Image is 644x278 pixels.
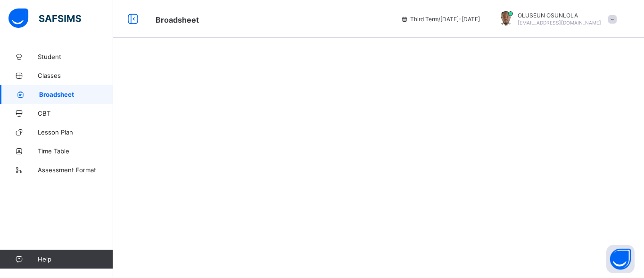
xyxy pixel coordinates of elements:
[518,12,601,19] span: OLUSEUN OSUNLOLA
[38,128,113,136] span: Lesson Plan
[38,110,113,117] span: CBT
[606,245,635,273] button: Open asap
[38,147,113,155] span: Time Table
[38,72,113,79] span: Classes
[38,255,113,263] span: Help
[38,53,113,60] span: Student
[8,8,81,28] img: safsims
[401,16,480,23] span: session/term information
[156,15,199,25] span: Broadsheet
[489,11,621,27] div: OLUSEUNOSUNLOLA
[518,20,601,25] span: [EMAIL_ADDRESS][DOMAIN_NAME]
[38,166,113,174] span: Assessment Format
[39,91,113,98] span: Broadsheet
